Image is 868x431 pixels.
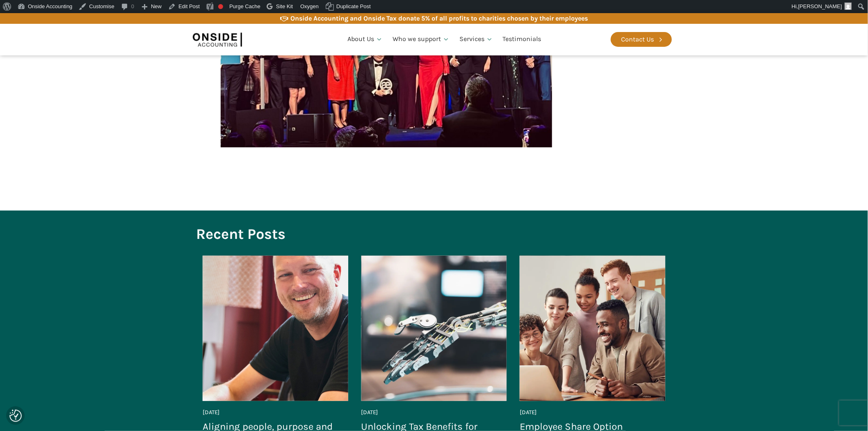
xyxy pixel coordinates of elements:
[621,34,654,45] div: Contact Us
[388,25,455,53] a: Who we support
[203,408,219,417] div: [DATE]
[9,410,22,422] button: Consent Preferences
[498,25,546,53] a: Testimonials
[276,3,293,9] span: Site Kit
[611,32,672,47] a: Contact Us
[798,3,842,9] span: [PERSON_NAME]
[520,408,537,417] div: [DATE]
[196,222,286,246] h1: Recent Posts
[455,25,498,53] a: Services
[290,13,588,24] div: Onside Accounting and Onside Tax donate 5% of all profits to charities chosen by their employees
[218,4,223,9] div: Focus keyphrase not set
[9,410,22,422] img: Revisit consent button
[193,30,242,49] img: Onside Accounting
[361,408,378,417] div: [DATE]
[343,25,388,53] a: About Us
